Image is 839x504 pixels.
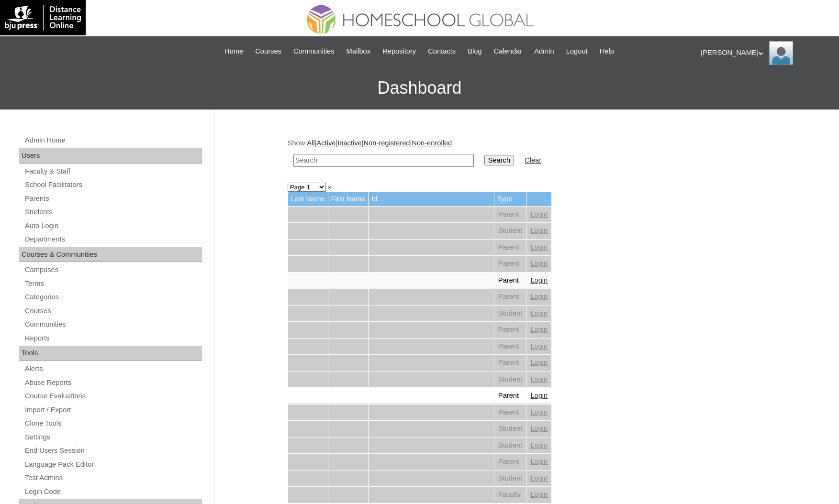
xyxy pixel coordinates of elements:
td: Last Name [288,192,328,206]
a: Login [530,276,548,284]
a: Non-registered [364,139,410,147]
td: Parent [494,322,526,338]
a: Login [530,326,548,333]
a: Campuses [24,264,202,276]
img: logo-white.png [5,5,81,31]
span: Home [224,46,243,57]
a: Settings [24,431,202,443]
a: Categories [24,291,202,303]
a: Login [530,375,548,383]
a: Logout [561,46,593,57]
a: Reports [24,332,202,344]
a: Abuse Reports [24,377,202,389]
td: Parent [494,355,526,371]
td: Parent [494,388,526,404]
a: Login Code [24,486,202,498]
a: Mailbox [342,46,376,57]
td: Parent [494,207,526,223]
a: Clone Tools [24,417,202,429]
td: Student [494,372,526,388]
a: Departments [24,233,202,245]
a: Import / Export [24,404,202,416]
a: Login [530,441,548,449]
td: Student [494,306,526,322]
a: Login [530,359,548,366]
a: Inactive [337,139,362,147]
a: Calendar [489,46,527,57]
a: Parents [24,193,202,205]
a: Login [530,474,548,482]
a: Login [530,458,548,465]
a: Faculty & Staff [24,165,202,177]
a: End Users Session [24,445,202,457]
td: Student [494,471,526,487]
td: Parent [494,454,526,470]
a: Blog [463,46,486,57]
td: Student [494,421,526,437]
td: Parent [494,273,526,289]
a: Help [595,46,619,57]
td: Parent [494,405,526,421]
a: Test Admins [24,472,202,484]
a: Students [24,206,202,218]
span: Courses [255,46,281,57]
a: Courses [250,46,286,57]
a: » [328,183,332,191]
a: School Facilitators [24,179,202,191]
a: Admin [529,46,559,57]
img: Ariane Ebuen [769,41,793,65]
div: Courses & Communities [19,247,202,263]
td: First Name [328,192,369,206]
div: [PERSON_NAME] [701,41,829,65]
a: Login [530,342,548,350]
a: Home [220,46,248,57]
a: Login [530,425,548,432]
a: Login [530,227,548,234]
a: Auto Login [24,220,202,232]
input: Search [484,155,514,165]
a: Active [316,139,336,147]
span: Blog [468,46,481,57]
span: Calendar [494,46,522,57]
a: Course Evaluations [24,390,202,402]
a: Communities [24,318,202,330]
a: Terms [24,278,202,290]
a: Login [530,491,548,498]
a: Admin Home [24,134,202,146]
div: Tools [19,346,202,361]
span: Logout [566,46,588,57]
a: Login [530,243,548,251]
a: Login [530,392,548,399]
td: Student [494,438,526,454]
a: Login [530,309,548,317]
span: Admin [534,46,554,57]
a: Repository [378,46,421,57]
span: Mailbox [347,46,371,57]
input: Search [293,154,474,167]
td: Type [494,192,526,206]
a: Contacts [423,46,460,57]
td: Id [369,192,494,206]
td: Parent [494,289,526,305]
span: Repository [382,46,416,57]
h3: Dashboard [5,66,834,110]
td: Parent [494,339,526,355]
a: Clear [525,156,541,164]
span: Help [600,46,614,57]
span: Contacts [428,46,456,57]
td: Parent [494,240,526,256]
a: Login [530,293,548,300]
a: Courses [24,305,202,317]
div: Users [19,148,202,164]
td: Parent [494,256,526,272]
a: Login [530,260,548,267]
span: Communities [293,46,335,57]
td: Faculty [494,487,526,503]
td: Student [494,223,526,239]
a: Login [530,408,548,416]
a: Language Pack Editor [24,459,202,471]
a: Communities [289,46,339,57]
a: All [307,139,314,147]
div: Show: | | | | [288,138,761,172]
a: Alerts [24,363,202,375]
